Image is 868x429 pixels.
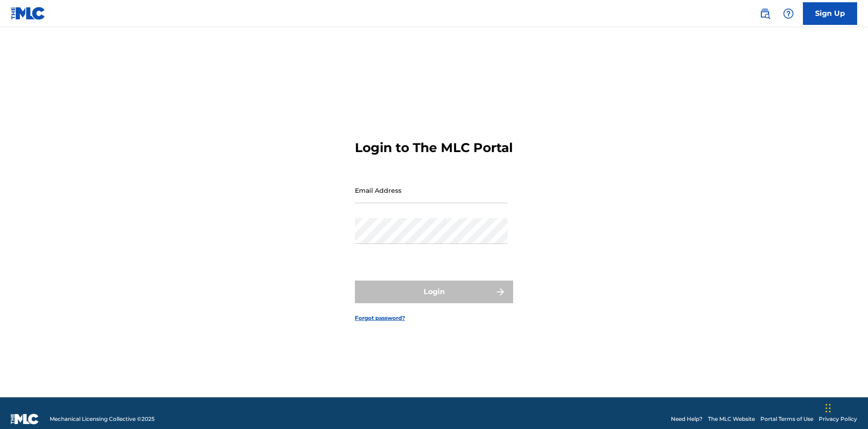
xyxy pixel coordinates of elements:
span: Mechanical Licensing Collective © 2025 [50,415,155,423]
h3: Login to The MLC Portal [355,140,513,156]
a: Privacy Policy [819,415,857,423]
a: Forgot password? [355,314,405,322]
a: Public Search [756,5,774,23]
img: search [759,8,770,19]
div: Drag [826,395,831,422]
div: Help [779,5,797,23]
iframe: Chat Widget [823,386,868,429]
a: The MLC Website [708,415,755,423]
a: Need Help? [671,415,703,423]
img: logo [11,414,39,424]
a: Sign Up [803,2,857,25]
img: help [783,8,794,19]
img: MLC Logo [11,7,46,20]
a: Portal Terms of Use [760,415,813,423]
